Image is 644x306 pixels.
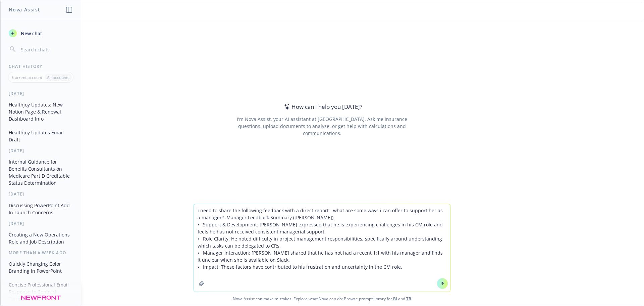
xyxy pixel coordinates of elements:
button: Creating a New Operations Role and Job Description [6,229,75,247]
span: Nova Assist can make mistakes. Explore what Nova can do: Browse prompt library for and [3,292,641,306]
span: New chat [19,30,42,37]
div: [DATE] [1,148,81,154]
div: I'm Nova Assist, your AI assistant at [GEOGRAPHIC_DATA]. Ask me insurance questions, upload docum... [227,116,416,137]
input: Search chats [19,45,73,54]
button: Healthjoy Updates Email Draft [6,127,75,145]
h1: Nova Assist [9,6,40,13]
a: TR [406,296,411,302]
div: [DATE] [1,191,81,197]
div: [DATE] [1,221,81,226]
button: New chat [6,27,75,39]
a: BI [393,296,397,302]
p: Current account [12,75,42,80]
button: Discussing PowerPoint Add-In Launch Concerns [6,200,75,218]
div: [DATE] [1,91,81,96]
p: All accounts [47,75,69,80]
div: More than a week ago [1,250,81,256]
textarea: i need to share the following feedback with a direct report - what are some ways i can offer to s... [194,204,450,292]
div: Chat History [1,63,81,69]
button: Quickly Changing Color Branding in PowerPoint [6,258,75,276]
button: Healthjoy Updates: New Notion Page & Renewal Dashboard Info [6,99,75,124]
div: How can I help you [DATE]? [282,102,362,111]
button: Internal Guidance for Benefits Consultants on Medicare Part D Creditable Status Determination [6,156,75,188]
button: Concise Professional Email Response to Contract Termination [6,279,75,304]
